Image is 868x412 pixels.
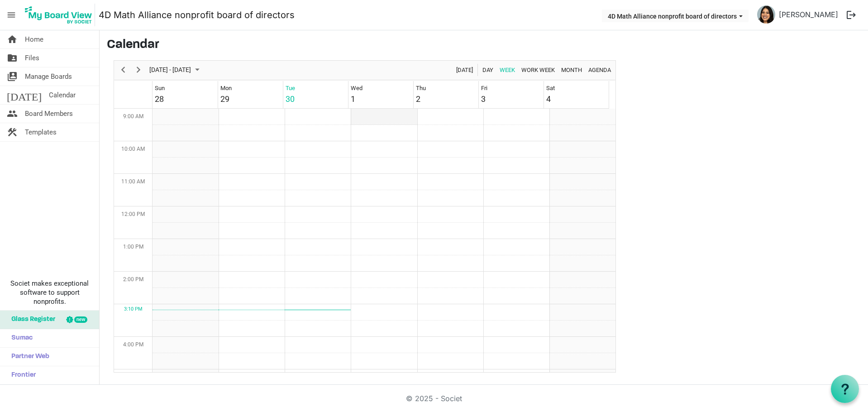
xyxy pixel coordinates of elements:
span: Glass Register [7,311,55,329]
div: next period [131,61,146,80]
div: Sun [155,84,165,93]
a: My Board View Logo [22,4,99,26]
span: folder_shared [7,49,18,67]
h3: Calendar [107,38,861,53]
div: 28 [155,93,164,105]
span: switch_account [7,67,18,86]
div: 1 [351,93,355,105]
button: Agenda [587,64,613,76]
div: 2 [416,93,420,105]
div: previous period [115,61,131,80]
span: Day [482,64,494,76]
a: 4D Math Alliance nonprofit board of directors [99,6,295,24]
img: My Board View Logo [22,4,95,26]
span: Work Week [520,64,556,76]
span: 9:00 AM [123,113,143,120]
div: Sep 28 - Oct 04, 2025 [146,61,205,80]
button: Previous [117,64,129,76]
button: Work Week [520,64,557,76]
span: home [7,30,18,48]
div: 3:10 PM [114,306,153,313]
button: 4D Math Alliance nonprofit board of directors dropdownbutton [602,10,749,22]
button: logout [842,5,861,24]
span: 10:00 AM [121,146,145,152]
span: [DATE] [7,86,42,104]
span: menu [3,6,20,24]
img: OzsX2RDGWKhiWvOBCB6ebuyfwpcsEYcD3zKd5uR25xuS_78scQQBKMEVV0mAsbs94LqXyldN3pc72z9e4sxdOA_thumb.png [757,5,775,24]
div: Fri [481,84,487,93]
span: construction [7,123,18,141]
div: Week of September 30, 2025 [114,60,616,373]
span: Societ makes exceptional software to support nonprofits. [4,279,95,306]
span: Calendar [49,86,76,104]
span: 1:00 PM [123,244,143,250]
button: Month [560,64,584,76]
span: Agenda [587,64,612,76]
a: [PERSON_NAME] [775,5,842,24]
span: Sumac [7,329,33,347]
span: Board Members [25,105,73,123]
div: Mon [220,84,232,93]
span: [DATE] [455,64,474,76]
a: © 2025 - Societ [406,394,462,403]
button: Next [133,64,145,76]
div: new [74,316,87,323]
div: Tue [286,84,295,93]
span: Frontier [7,366,36,384]
div: Sat [546,84,555,93]
span: Templates [25,123,57,141]
span: Manage Boards [25,67,72,86]
div: 30 [286,93,295,105]
div: Wed [351,84,362,93]
span: Files [25,49,39,67]
span: Home [25,30,43,48]
button: Day [481,64,495,76]
span: Month [560,64,583,76]
span: Partner Web [7,348,49,366]
div: 29 [220,93,229,105]
span: Week [499,64,516,76]
span: 2:00 PM [123,276,143,283]
span: [DATE] - [DATE] [148,64,192,76]
button: Week [498,64,517,76]
button: Today [455,64,475,76]
div: 3 [481,93,486,105]
div: Thu [416,84,426,93]
span: 11:00 AM [121,178,145,185]
span: 4:00 PM [123,341,143,348]
div: 4 [546,93,551,105]
button: September 2025 [148,64,204,76]
span: 12:00 PM [121,211,145,217]
span: people [7,105,18,123]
